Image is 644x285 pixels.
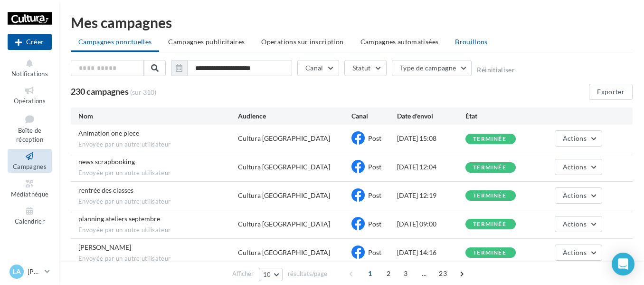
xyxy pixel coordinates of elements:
[473,250,506,256] div: terminée
[563,248,587,256] span: Actions
[78,186,133,194] span: rentrée des classes
[78,243,131,251] span: sabrina carpenters
[288,269,327,278] span: résultats/page
[15,217,45,225] span: Calendrier
[555,159,602,175] button: Actions
[130,88,156,97] span: (sur 310)
[238,111,352,121] div: Audience
[78,169,238,177] span: Envoyée par un autre utilisateur
[368,248,381,256] span: Post
[232,269,254,278] span: Afficher
[555,187,602,204] button: Actions
[398,266,413,281] span: 3
[238,248,330,257] div: Cultura [GEOGRAPHIC_DATA]
[168,38,245,46] span: Campagnes publicitaires
[360,38,439,46] span: Campagnes automatisées
[78,215,160,223] span: planning ateliers septembre
[465,111,534,121] div: État
[555,216,602,232] button: Actions
[473,165,506,171] div: terminée
[78,157,135,166] span: news scrapbooking
[71,15,633,29] div: Mes campagnes
[397,219,465,229] div: [DATE] 09:00
[28,267,41,276] p: [PERSON_NAME]
[78,226,238,235] span: Envoyée par un autre utilisateur
[473,193,506,199] div: terminée
[238,191,330,200] div: Cultura [GEOGRAPHIC_DATA]
[13,163,47,170] span: Campagnes
[368,191,381,199] span: Post
[351,111,397,121] div: Canal
[8,263,52,281] a: La [PERSON_NAME]
[397,191,465,200] div: [DATE] 12:19
[16,127,43,143] span: Boîte de réception
[397,111,465,121] div: Date d'envoi
[381,266,396,281] span: 2
[78,255,238,263] span: Envoyée par un autre utilisateur
[392,60,472,76] button: Type de campagne
[8,177,52,200] a: Médiathèque
[259,268,283,281] button: 10
[78,129,139,137] span: Animation one piece
[14,97,46,105] span: Opérations
[563,220,587,228] span: Actions
[78,197,238,206] span: Envoyée par un autre utilisateur
[238,219,330,229] div: Cultura [GEOGRAPHIC_DATA]
[555,130,602,147] button: Actions
[368,163,381,171] span: Post
[8,204,52,227] a: Calendrier
[417,266,432,281] span: ...
[563,134,587,142] span: Actions
[261,38,343,46] span: Operations sur inscription
[477,66,515,74] button: Réinitialiser
[397,134,465,143] div: [DATE] 15:08
[8,83,52,107] a: Opérations
[238,134,330,143] div: Cultura [GEOGRAPHIC_DATA]
[78,111,238,121] div: Nom
[563,191,587,199] span: Actions
[263,271,271,278] span: 10
[78,140,238,149] span: Envoyée par un autre utilisateur
[13,267,21,276] span: La
[11,70,48,78] span: Notifications
[362,266,378,281] span: 1
[8,56,52,79] button: Notifications
[368,220,381,228] span: Post
[11,190,49,198] span: Médiathèque
[297,60,339,76] button: Canal
[589,84,633,100] button: Exporter
[612,253,635,275] div: Open Intercom Messenger
[455,38,488,46] span: Brouillons
[71,86,129,97] span: 230 campagnes
[435,266,451,281] span: 23
[344,60,387,76] button: Statut
[8,34,52,50] div: Nouvelle campagne
[368,134,381,142] span: Post
[8,149,52,172] a: Campagnes
[473,221,506,227] div: terminée
[397,248,465,257] div: [DATE] 14:16
[397,162,465,172] div: [DATE] 12:04
[473,136,506,142] div: terminée
[555,245,602,261] button: Actions
[238,162,330,172] div: Cultura [GEOGRAPHIC_DATA]
[8,111,52,146] a: Boîte de réception
[8,34,52,50] button: Créer
[563,163,587,171] span: Actions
